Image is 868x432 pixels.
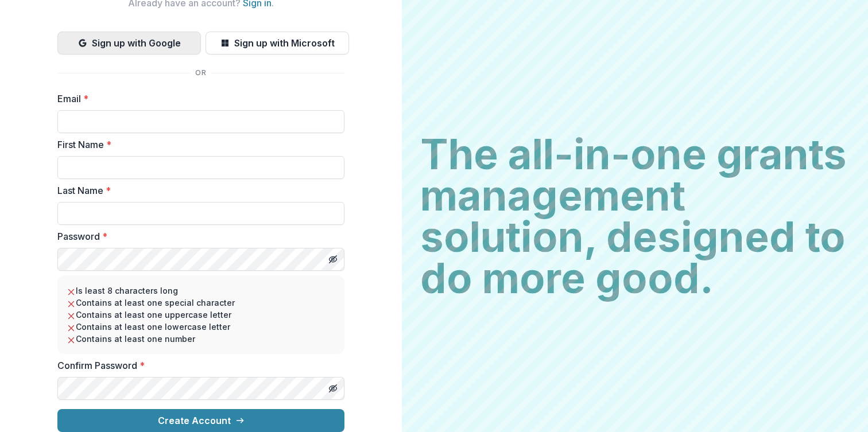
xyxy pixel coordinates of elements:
li: Contains at least one special character [67,297,335,309]
label: Last Name [57,184,338,197]
li: Contains at least one uppercase letter [67,309,335,321]
label: Password [57,229,338,243]
li: Contains at least one lowercase letter [67,321,335,333]
button: Toggle password visibility [324,379,342,398]
li: Is least 8 characters long [67,285,335,297]
li: Contains at least one number [67,333,335,345]
button: Toggle password visibility [324,250,342,268]
label: First Name [57,138,338,151]
button: Sign up with Google [57,32,201,55]
button: Sign up with Microsoft [206,32,349,55]
label: Email [57,92,338,106]
label: Confirm Password [57,359,338,372]
button: Create Account [57,409,344,432]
